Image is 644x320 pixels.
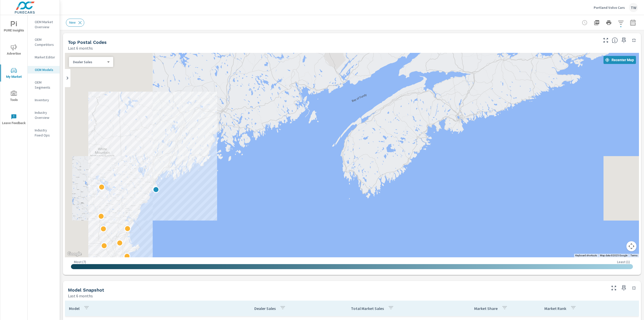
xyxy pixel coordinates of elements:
[35,67,56,72] p: OEM Models
[2,44,26,57] span: Advertise
[35,19,56,29] p: OEM Market Overview
[544,306,566,311] p: Market Rank
[630,36,638,44] button: Minimize Widget
[35,80,56,90] p: OEM Segments
[2,21,26,33] span: PURE Insights
[35,110,56,120] p: Industry Overview
[28,66,60,74] div: OEM Models
[594,5,625,10] p: Portland Volvo Cars
[602,36,610,44] button: Make Fullscreen
[626,241,636,251] button: Map camera controls
[74,260,86,264] p: Most ( 7 )
[2,114,26,126] span: Leave Feedback
[474,306,498,311] p: Market Share
[254,306,276,311] p: Dealer Sales
[603,56,636,64] button: Recenter Map
[69,60,109,64] div: Dealer Sales
[575,254,597,257] button: Keyboard shortcuts
[610,284,618,292] button: Make Fullscreen
[630,284,638,292] button: Minimize Widget
[68,40,107,45] h5: Top Postal Codes
[592,18,602,28] button: "Export Report to PDF"
[35,97,56,102] p: Inventory
[616,18,626,28] button: Apply Filters
[68,45,93,51] p: Last 6 months
[620,284,628,292] span: Save this to your personalized report
[604,18,614,28] button: Print Report
[606,58,634,62] span: Recenter Map
[0,15,27,131] div: nav menu
[28,18,60,31] div: OEM Market Overview
[28,126,60,139] div: Industry Fixed Ops
[68,287,104,293] h5: Model Snapshot
[73,60,105,64] p: Dealer Sales
[28,79,60,91] div: OEM Segments
[35,55,56,60] p: Market Editor
[35,37,56,47] p: OEM Competitors
[35,128,56,138] p: Industry Fixed Ops
[66,19,84,27] div: New
[2,91,26,103] span: Tools
[617,260,630,264] p: Least ( 1 )
[629,3,638,12] div: TW
[28,53,60,61] div: Market Editor
[2,67,26,80] span: My Market
[66,21,79,24] span: New
[66,251,83,257] a: Open this area in Google Maps (opens a new window)
[612,37,618,43] span: Find the biggest opportunities in your market for your inventory. Understand by postal code where...
[28,109,60,121] div: Industry Overview
[68,293,93,299] p: Last 6 months
[28,36,60,48] div: OEM Competitors
[69,306,79,311] p: Model
[351,306,384,311] p: Total Market Sales
[620,36,628,44] span: Save this to your personalized report
[600,254,627,257] span: Map data ©2025 Google
[28,96,60,104] div: Inventory
[66,251,83,257] img: Google
[628,18,638,28] button: Select Date Range
[630,254,637,257] a: Terms (opens in new tab)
